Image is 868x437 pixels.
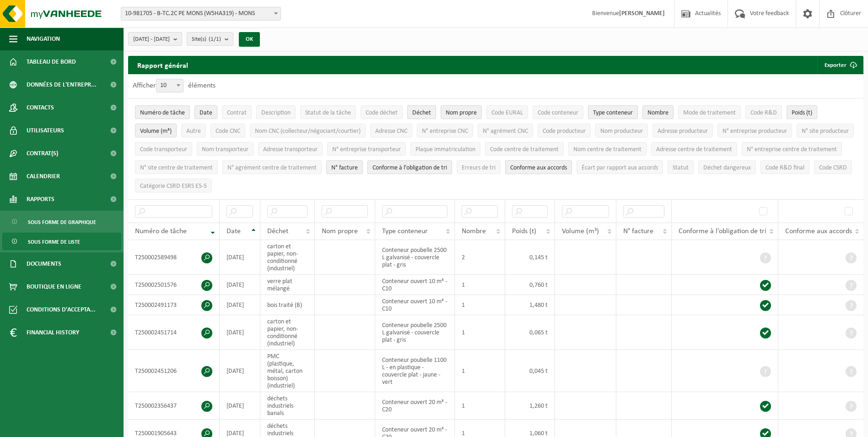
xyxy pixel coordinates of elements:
button: DescriptionDescription: Activate to sort [256,105,296,119]
span: Nom CNC (collecteur/négociant/courtier) [255,128,361,135]
button: N° site centre de traitementN° site centre de traitement: Activate to sort [135,160,218,174]
count: (1/1) [209,36,221,42]
span: Adresse centre de traitement [656,146,732,153]
td: [DATE] [220,392,260,420]
button: Nom transporteurNom transporteur: Activate to sort [197,142,253,156]
span: N° entreprise centre de traitement [747,146,837,153]
span: Utilisateurs [27,119,64,142]
td: 0,760 t [505,275,555,295]
button: Adresse CNCAdresse CNC: Activate to sort [370,124,412,137]
button: Plaque immatriculationPlaque immatriculation: Activate to sort [410,142,480,156]
button: Conforme à l’obligation de tri : Activate to sort [367,160,452,174]
span: Numéro de tâche [140,109,185,116]
button: Poids (t)Poids (t): Activate to sort [787,105,817,119]
td: 1 [455,315,505,350]
span: N° entreprise producteur [722,128,787,135]
td: Conteneur poubelle 2500 L galvanisé - couvercle plat - gris [375,240,455,275]
span: Rapports [27,188,54,211]
span: Numéro de tâche [135,228,187,235]
span: Code producteur [543,128,586,135]
button: Catégorie CSRD ESRS E5-5Catégorie CSRD ESRS E5-5: Activate to sort [135,179,212,192]
span: Contrat(s) [27,142,58,165]
span: Statut [673,164,689,171]
button: DéchetDéchet: Activate to sort [407,105,436,119]
span: Conforme à l’obligation de tri [679,228,766,235]
a: Sous forme de graphique [2,213,121,230]
button: DateDate: Activate to sort [194,105,217,119]
td: PMC (plastique, métal, carton boisson) (industriel) [260,350,315,392]
span: Volume (m³) [562,228,599,235]
td: Conteneur poubelle 1100 L - en plastique - couvercle plat - jaune - vert [375,350,455,392]
span: Conditions d'accepta... [27,298,96,321]
span: Déchet dangereux [703,164,751,171]
button: N° site producteurN° site producteur : Activate to sort [797,124,854,137]
span: Adresse producteur [658,128,708,135]
button: Code déchetCode déchet: Activate to sort [361,105,403,119]
td: [DATE] [220,295,260,315]
button: Exporter [817,56,863,74]
span: [DATE] - [DATE] [133,33,170,46]
label: Afficher éléments [133,82,216,89]
span: Date [226,228,241,235]
span: Sous forme de liste [28,233,80,251]
td: 0,065 t [505,315,555,350]
td: 1 [455,295,505,315]
span: Code CNC [216,128,240,135]
button: N° entreprise centre de traitementN° entreprise centre de traitement: Activate to sort [742,142,842,156]
span: Code déchet [366,109,398,116]
td: [DATE] [220,350,260,392]
button: Code R&D finalCode R&amp;D final: Activate to sort [760,160,809,174]
span: Nom propre [446,109,477,116]
td: [DATE] [220,315,260,350]
button: Code transporteurCode transporteur: Activate to sort [135,142,192,156]
h2: Rapport général [128,56,197,74]
td: 1 [455,275,505,295]
button: Mode de traitementMode de traitement: Activate to sort [678,105,741,119]
td: verre plat mélangé [260,275,315,295]
span: Code EURAL [491,109,523,116]
span: Données de l'entrepr... [27,73,97,96]
td: 2 [455,240,505,275]
td: 1,480 t [505,295,555,315]
button: Type conteneurType conteneur: Activate to sort [588,105,638,119]
button: Numéro de tâcheNuméro de tâche: Activate to remove sorting [135,105,190,119]
span: N° agrément CNC [483,128,528,135]
button: Conforme aux accords : Activate to sort [505,160,572,174]
button: N° entreprise producteurN° entreprise producteur: Activate to sort [717,124,792,137]
td: Conteneur ouvert 10 m³ - C10 [375,275,455,295]
span: Nombre [462,228,486,235]
td: bois traité (B) [260,295,315,315]
span: 10 [156,79,183,93]
span: Code R&D [750,109,777,116]
span: N° facture [623,228,653,235]
button: Volume (m³)Volume (m³): Activate to sort [135,124,177,137]
span: Description [261,109,291,116]
span: Conforme à l’obligation de tri [372,164,447,171]
td: [DATE] [220,275,260,295]
button: Déchet dangereux : Activate to sort [698,160,756,174]
span: Code CSRD [819,164,847,171]
button: Adresse centre de traitementAdresse centre de traitement: Activate to sort [651,142,737,156]
td: 1 [455,392,505,420]
span: Code conteneur [538,109,578,116]
span: Date [199,109,212,116]
button: N° entreprise CNCN° entreprise CNC: Activate to sort [417,124,473,137]
button: Code R&DCode R&amp;D: Activate to sort [745,105,782,119]
button: Code CSRDCode CSRD: Activate to sort [814,160,852,174]
span: N° site centre de traitement [140,164,213,171]
span: Documents [27,252,61,275]
span: N° facture [331,164,358,171]
span: Poids (t) [792,109,812,116]
span: Plaque immatriculation [415,146,475,153]
td: T250002451206 [128,350,220,392]
td: carton et papier, non-conditionné (industriel) [260,240,315,275]
span: Contrat [227,109,247,116]
button: Adresse transporteurAdresse transporteur: Activate to sort [258,142,323,156]
td: Conteneur ouvert 10 m³ - C10 [375,295,455,315]
span: Financial History [27,321,79,344]
button: Code CNCCode CNC: Activate to sort [210,124,245,137]
span: Mode de traitement [683,109,736,116]
span: Conforme aux accords [785,228,852,235]
button: N° agrément CNCN° agrément CNC: Activate to sort [478,124,533,137]
button: N° factureN° facture: Activate to sort [326,160,363,174]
